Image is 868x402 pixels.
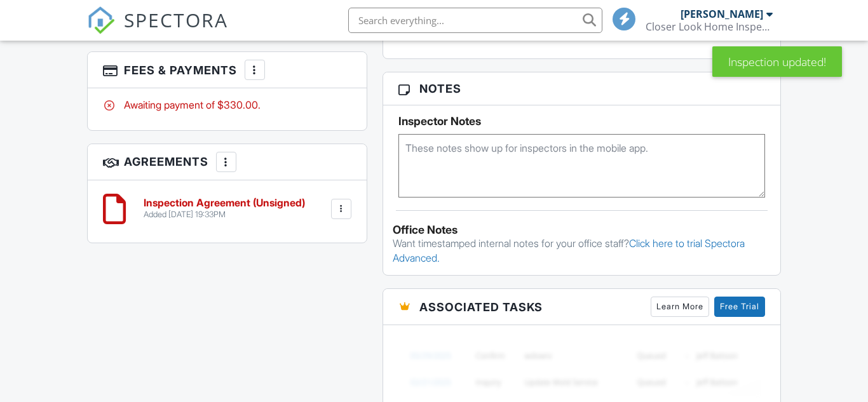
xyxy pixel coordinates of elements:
[88,144,367,180] h3: Agreements
[87,6,115,34] img: The Best Home Inspection Software - Spectora
[419,298,543,316] span: Associated Tasks
[103,98,351,112] div: Awaiting payment of $330.00.
[144,198,305,220] a: Inspection Agreement (Unsigned) Added [DATE] 19:33PM
[681,8,763,20] div: [PERSON_NAME]
[712,46,842,77] div: Inspection updated!
[714,297,765,317] a: Free Trial
[398,115,765,128] h5: Inspector Notes
[87,17,228,44] a: SPECTORA
[393,236,771,265] p: Want timestamped internal notes for your office staff?
[383,72,780,105] h3: Notes
[348,8,602,33] input: Search everything...
[144,210,305,220] div: Added [DATE] 19:33PM
[124,6,228,33] span: SPECTORA
[144,198,305,209] h6: Inspection Agreement (Unsigned)
[393,237,745,264] a: Click here to trial Spectora Advanced.
[646,20,773,33] div: Closer Look Home Inspections, LLC
[651,297,709,317] a: Learn More
[88,52,367,88] h3: Fees & Payments
[393,224,771,236] div: Office Notes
